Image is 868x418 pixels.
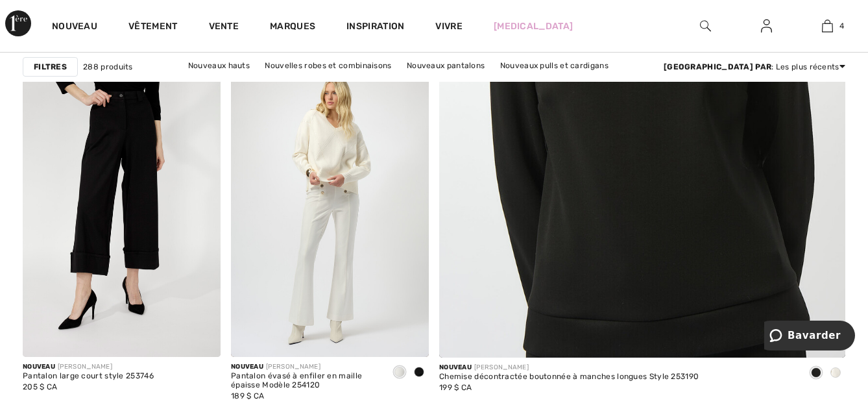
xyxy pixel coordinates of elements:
[390,362,409,384] div: Vanilla 30
[822,18,833,34] img: Mon sac
[439,383,472,392] span: 199 $ CA
[764,321,855,353] iframe: Opens a widget where you can chat to one of our agents
[751,18,782,34] a: Sign In
[439,363,472,371] span: Nouveau
[23,372,154,381] div: Pantalon large court style 253746
[664,62,771,71] strong: [GEOGRAPHIC_DATA] par
[182,57,256,74] a: Nouveaux hauts
[83,61,133,73] span: 288 produits
[439,363,699,373] div: [PERSON_NAME]
[231,74,350,91] a: Nouvelles vestes et blazers
[231,363,263,371] span: Nouveau
[761,18,772,34] img: Mes infos
[270,21,315,34] a: Marques
[128,21,177,34] a: Vêtement
[23,362,154,372] div: [PERSON_NAME]
[409,362,429,384] div: Black
[5,10,31,36] img: 1ère Avenue
[839,20,844,32] span: 4
[352,74,425,91] a: Nouvelles jupes
[231,60,429,358] img: Pantalon évasé à enfiler en maille épaisse modèle 254120. Noir
[494,19,573,33] a: [MEDICAL_DATA]
[23,382,57,391] span: 205 $ CA
[664,62,839,71] font: : Les plus récents
[52,21,97,34] a: Nouveau
[400,57,491,74] a: Nouveaux pantalons
[439,373,699,382] div: Chemise décontractée boutonnée à manches longues Style 253190
[209,21,239,34] a: Vente
[346,21,404,34] span: Inspiration
[700,18,711,34] img: Rechercher sur le site Web
[494,57,615,74] a: Nouveaux pulls et cardigans
[826,363,845,384] div: Off White
[258,57,398,74] a: Nouvelles robes et combinaisons
[231,391,264,400] span: 189 $ CA
[34,61,67,73] strong: Filtres
[797,18,857,34] a: 4
[806,363,826,384] div: Black
[23,363,55,371] span: Nouveau
[427,74,566,91] a: Nouveaux vêtements d’extérieur
[435,19,463,33] a: Vivre
[231,362,380,372] div: [PERSON_NAME]
[231,372,380,390] div: Pantalon évasé à enfiler en maille épaisse Modèle 254120
[23,60,221,358] img: Pantalon large court style 253746. Noir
